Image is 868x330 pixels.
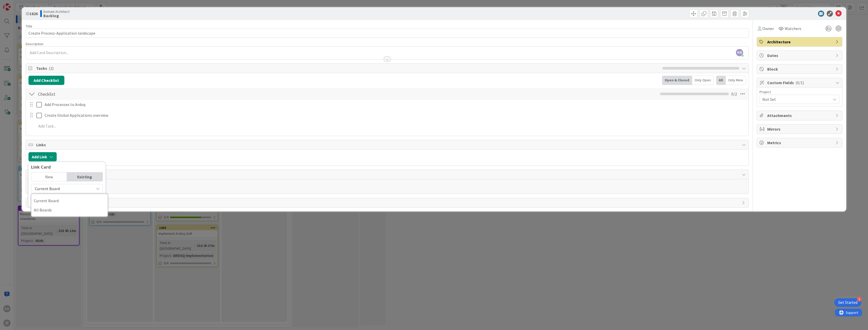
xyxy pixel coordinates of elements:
[26,42,43,46] span: Description
[692,76,714,85] div: Only Open
[767,112,833,119] span: Attachments
[736,49,743,56] span: KB
[28,152,57,161] button: Add Link
[49,66,54,71] span: ( 2 )
[760,90,840,94] div: Project
[26,28,749,38] input: type card name here...
[767,80,833,86] span: Custom Fields
[834,298,862,307] div: Open Get Started checklist, remaining modules: 1
[43,9,69,14] span: Domain Architect
[795,80,804,85] span: ( 0/1 )
[767,140,833,146] span: Metrics
[31,164,103,170] div: Link Card
[36,171,740,178] span: Comments
[45,102,745,108] p: Add Processes to Ardoq
[857,297,862,302] div: 1
[35,186,60,191] span: Current Board
[762,96,828,103] span: Not Set
[31,205,108,215] a: All Boards
[45,112,745,118] p: Create Global Applications overview
[36,65,660,71] span: Tasks
[767,66,833,72] span: Block
[31,196,108,205] a: Current Board
[838,300,857,305] div: Get Started
[716,76,726,85] div: All
[785,25,801,32] span: Watchers
[36,89,152,99] input: Add Checklist...
[26,11,38,17] span: ID
[767,52,833,59] span: Dates
[36,142,740,148] span: Links
[26,24,32,28] label: Title
[29,11,38,16] b: 1826
[34,206,105,214] span: All Boards
[31,172,67,181] div: New
[726,76,746,85] div: Only Mine
[36,200,740,206] span: History
[11,1,23,7] span: Support
[34,197,105,205] span: Current Board
[767,39,833,45] span: Architecture
[28,76,64,85] button: Add Checklist
[767,126,833,132] span: Mirrors
[731,91,737,97] span: 0 / 2
[43,14,69,18] b: Backlog
[662,76,692,85] div: Open & Closed
[762,25,774,32] span: Owner
[67,172,103,181] div: Existing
